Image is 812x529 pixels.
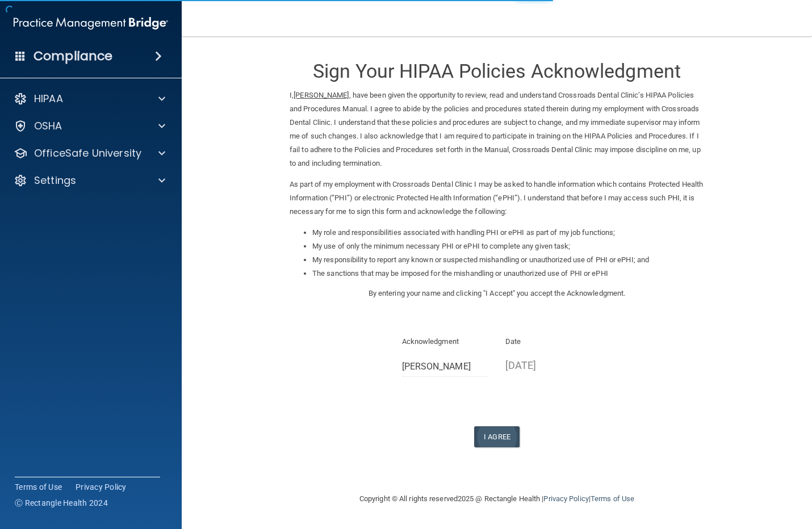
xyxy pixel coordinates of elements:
a: Terms of Use [591,494,634,503]
p: Acknowledgment [402,335,489,349]
input: Full Name [402,356,489,377]
a: Privacy Policy [76,481,127,493]
p: I, , have been given the opportunity to review, read and understand Crossroads Dental Clinic’s HI... [290,89,704,170]
p: HIPAA [34,92,63,106]
iframe: Drift Widget Chat Controller [616,450,798,494]
span: Ⓒ Rectangle Health 2024 [15,497,108,509]
p: OfficeSafe University [34,146,141,160]
a: Settings [14,174,165,187]
img: PMB logo [14,12,168,35]
div: Copyright © All rights reserved 2025 @ Rectangle Health | | [290,481,704,517]
ins: [PERSON_NAME] [294,91,349,99]
li: My use of only the minimum necessary PHI or ePHI to complete any given task; [312,240,704,253]
h3: Sign Your HIPAA Policies Acknowledgment [290,61,704,82]
p: OSHA [34,119,62,133]
li: My responsibility to report any known or suspected mishandling or unauthorized use of PHI or ePHI... [312,253,704,267]
a: Terms of Use [15,481,62,493]
a: OSHA [14,119,165,133]
p: As part of my employment with Crossroads Dental Clinic I may be asked to handle information which... [290,178,704,219]
p: By entering your name and clicking "I Accept" you accept the Acknowledgment. [290,287,704,300]
button: I Agree [474,426,520,447]
h4: Compliance [34,48,112,64]
a: OfficeSafe University [14,146,165,160]
li: The sanctions that may be imposed for the mishandling or unauthorized use of PHI or ePHI [312,267,704,280]
li: My role and responsibilities associated with handling PHI or ePHI as part of my job functions; [312,226,704,240]
a: Privacy Policy [543,494,588,503]
p: Date [505,335,592,349]
p: [DATE] [505,356,592,375]
a: HIPAA [14,92,165,106]
p: Settings [34,174,76,187]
